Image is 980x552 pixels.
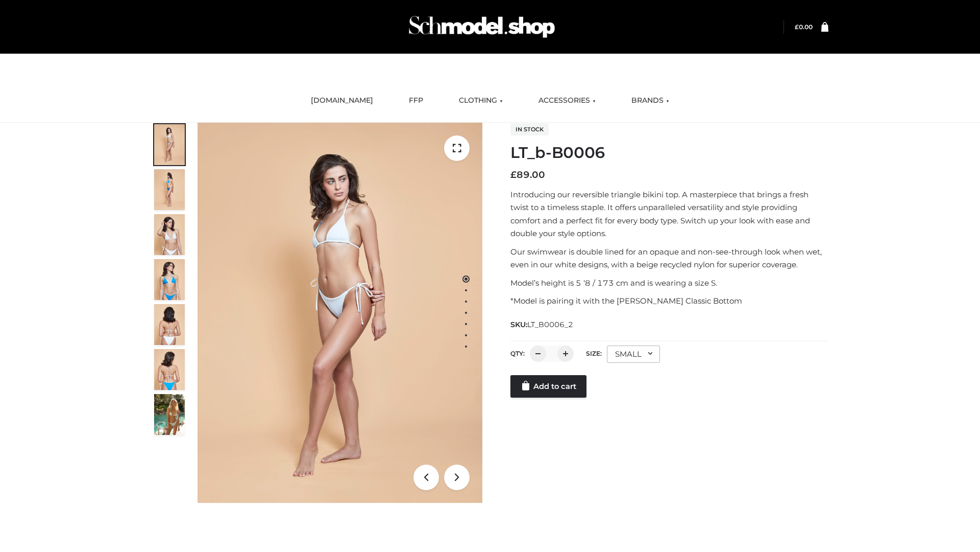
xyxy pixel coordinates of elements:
[154,169,185,210] img: ArielClassicBikiniTop_CloudNine_AzureSky_OW114ECO_2-scaled.jpg
[795,23,813,31] a: £0.00
[510,277,828,290] p: Model’s height is 5 ‘8 / 173 cm and is wearing a size S.
[510,375,586,398] a: Add to cart
[154,259,185,300] img: ArielClassicBikiniTop_CloudNine_AzureSky_OW114ECO_4-scaled.jpg
[198,123,482,503] img: LT_b-B0006
[510,169,517,180] span: £
[405,7,558,47] img: Schmodel Admin 964
[510,123,549,135] span: In stock
[510,318,574,331] span: SKU:
[510,188,828,240] p: Introducing our reversible triangle bikini top. A masterpiece that brings a fresh twist to a time...
[795,23,799,31] span: £
[795,23,813,31] bdi: 0.00
[510,169,545,180] bdi: 89.00
[531,89,603,112] a: ACCESSORIES
[154,349,185,390] img: ArielClassicBikiniTop_CloudNine_AzureSky_OW114ECO_8-scaled.jpg
[401,89,431,112] a: FFP
[303,89,381,112] a: [DOMAIN_NAME]
[510,245,828,271] p: Our swimwear is double lined for an opaque and non-see-through look when wet, even in our white d...
[510,294,828,308] p: *Model is pairing it with the [PERSON_NAME] Classic Bottom
[586,350,602,357] label: Size:
[527,320,573,329] span: LT_B0006_2
[154,304,185,345] img: ArielClassicBikiniTop_CloudNine_AzureSky_OW114ECO_7-scaled.jpg
[510,350,525,357] label: QTY:
[154,124,185,165] img: ArielClassicBikiniTop_CloudNine_AzureSky_OW114ECO_1-scaled.jpg
[624,89,677,112] a: BRANDS
[607,346,660,363] div: SMALL
[154,214,185,255] img: ArielClassicBikiniTop_CloudNine_AzureSky_OW114ECO_3-scaled.jpg
[154,394,185,435] img: Arieltop_CloudNine_AzureSky2.jpg
[451,89,510,112] a: CLOTHING
[510,144,828,162] h1: LT_b-B0006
